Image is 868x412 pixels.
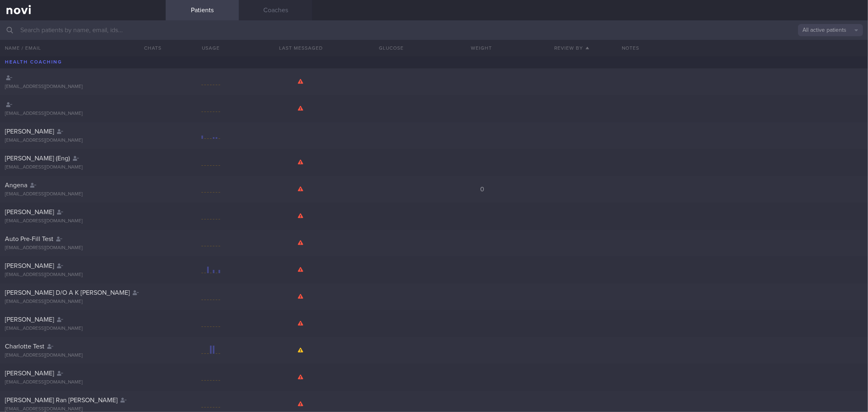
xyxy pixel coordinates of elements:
[5,272,161,278] div: [EMAIL_ADDRESS][DOMAIN_NAME]
[5,218,161,224] div: [EMAIL_ADDRESS][DOMAIN_NAME]
[5,299,161,305] div: [EMAIL_ADDRESS][DOMAIN_NAME]
[5,343,44,350] span: Charlotte Test
[5,353,161,359] div: [EMAIL_ADDRESS][DOMAIN_NAME]
[5,289,130,296] span: [PERSON_NAME] D/O A K [PERSON_NAME]
[527,40,617,56] button: Review By
[5,128,54,135] span: [PERSON_NAME]
[5,209,54,215] span: [PERSON_NAME]
[346,40,437,56] button: Glucose
[133,40,166,56] button: Chats
[5,138,161,144] div: [EMAIL_ADDRESS][DOMAIN_NAME]
[256,40,346,56] button: Last Messaged
[5,191,161,197] div: [EMAIL_ADDRESS][DOMAIN_NAME]
[798,24,863,36] button: All active patients
[5,245,161,251] div: [EMAIL_ADDRESS][DOMAIN_NAME]
[5,84,161,90] div: [EMAIL_ADDRESS][DOMAIN_NAME]
[5,397,118,403] span: [PERSON_NAME] Ran [PERSON_NAME]
[5,379,161,386] div: [EMAIL_ADDRESS][DOMAIN_NAME]
[617,40,868,56] div: Notes
[480,186,485,193] span: 0
[5,155,70,162] span: [PERSON_NAME] (Eng)
[166,40,256,56] div: Usage
[5,263,54,269] span: [PERSON_NAME]
[5,370,54,377] span: [PERSON_NAME]
[437,40,527,56] button: Weight
[5,326,161,332] div: [EMAIL_ADDRESS][DOMAIN_NAME]
[5,164,161,171] div: [EMAIL_ADDRESS][DOMAIN_NAME]
[5,316,54,323] span: [PERSON_NAME]
[5,182,27,188] span: Angena
[5,111,161,117] div: [EMAIL_ADDRESS][DOMAIN_NAME]
[5,236,53,242] span: Auto Pre-Fill Test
